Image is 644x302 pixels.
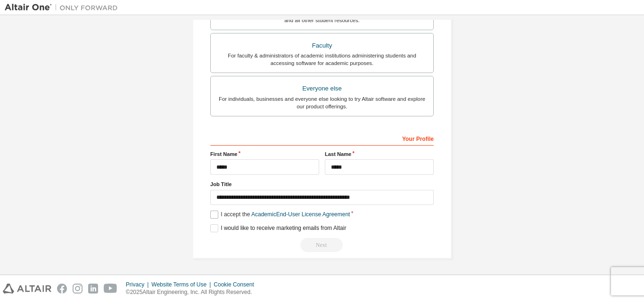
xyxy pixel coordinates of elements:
p: © 2025 Altair Engineering, Inc. All Rights Reserved. [126,288,260,296]
img: altair_logo.svg [3,284,51,294]
div: Faculty [216,39,428,52]
img: linkedin.svg [88,284,98,294]
div: Everyone else [216,82,428,95]
div: Your Profile [210,131,434,146]
div: Website Terms of Use [151,281,214,288]
div: Cookie Consent [214,281,259,288]
label: Last Name [325,150,434,158]
div: For individuals, businesses and everyone else looking to try Altair software and explore our prod... [216,95,428,110]
div: For faculty & administrators of academic institutions administering students and accessing softwa... [216,52,428,67]
img: instagram.svg [73,284,83,294]
div: Privacy [126,281,151,288]
img: youtube.svg [104,284,117,294]
label: First Name [210,150,319,158]
img: Altair One [5,3,123,12]
div: Read and acccept EULA to continue [210,238,434,252]
a: Academic End-User License Agreement [251,211,350,218]
label: I would like to receive marketing emails from Altair [210,224,346,232]
label: I accept the [210,211,350,219]
img: facebook.svg [57,284,67,294]
label: Job Title [210,180,434,188]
